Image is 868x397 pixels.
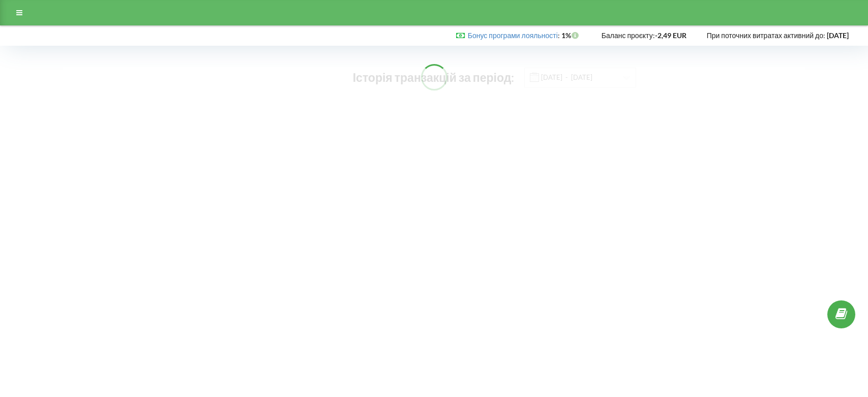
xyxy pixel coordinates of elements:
span: При поточних витратах активний до: [707,31,825,40]
strong: -2,49 EUR [655,31,686,40]
span: : [468,31,560,40]
span: Баланс проєкту: [602,31,655,40]
a: Бонус програми лояльності [468,31,558,40]
strong: [DATE] [827,31,849,40]
strong: 1% [561,31,581,40]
